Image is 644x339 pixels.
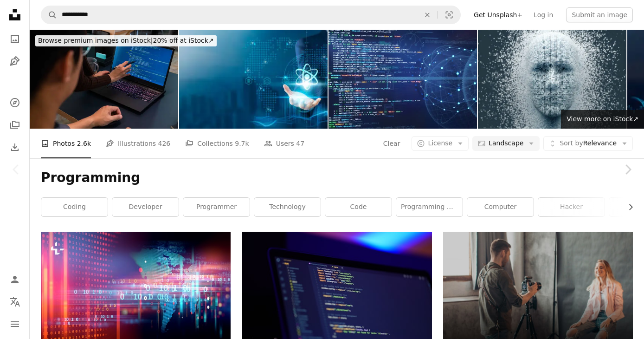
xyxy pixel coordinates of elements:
a: programmer [183,198,250,216]
a: Users 47 [264,129,305,158]
span: Landscape [489,139,523,148]
a: View more on iStock↗ [561,110,644,129]
span: 426 [158,138,171,149]
a: digital code number abstract background, represent coding technology and programming languages. [41,294,231,302]
a: Collections 9.7k [185,129,249,158]
a: computer [467,198,534,216]
button: Clear [417,6,438,24]
button: Language [6,293,24,311]
a: Collections [6,116,24,134]
img: Two Developer Computer programmer working together Coding on laptop computer at home office. [30,30,178,129]
a: code [325,198,392,216]
form: Find visuals sitewide [41,6,461,24]
a: Illustrations 426 [106,129,170,158]
a: Log in / Sign up [6,270,24,289]
span: Browse premium images on iStock | [38,37,153,44]
a: programming wallpaper [396,198,463,216]
a: Next [612,125,644,214]
img: Glowing python programming language code on a blue digital surface with a sphere grid design info... [328,30,477,129]
button: License [412,136,469,151]
a: Log in [528,7,559,22]
button: Search Unsplash [41,6,57,24]
a: Explore [6,93,24,112]
span: Sort by [560,139,583,147]
button: Landscape [472,136,540,151]
span: Relevance [560,139,617,148]
a: developer [112,198,179,216]
button: Menu [6,315,24,333]
a: hacker [538,198,605,216]
a: Illustrations [6,52,24,71]
h1: Programming [41,169,633,186]
a: Get Unsplash+ [468,7,528,22]
span: 9.7k [235,138,249,149]
a: technology [254,198,321,216]
a: Photos [6,30,24,48]
span: View more on iStock ↗ [567,115,638,123]
a: Browse premium images on iStock|20% off at iStock↗ [30,30,222,52]
a: black flat screen computer monitor [242,291,431,299]
div: 20% off at iStock ↗ [35,35,217,46]
img: Quantum Computing: Businessman Holding Quantum Computing Technology on Global Technology Network,... [179,30,328,129]
button: Sort byRelevance [543,136,633,151]
button: Clear [383,136,401,151]
button: Submit an image [566,7,633,22]
a: coding [41,198,108,216]
span: 47 [296,138,304,149]
span: License [428,139,452,147]
img: Deep Learning, Artificial Intelligence Background [478,30,626,129]
button: Visual search [438,6,460,24]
